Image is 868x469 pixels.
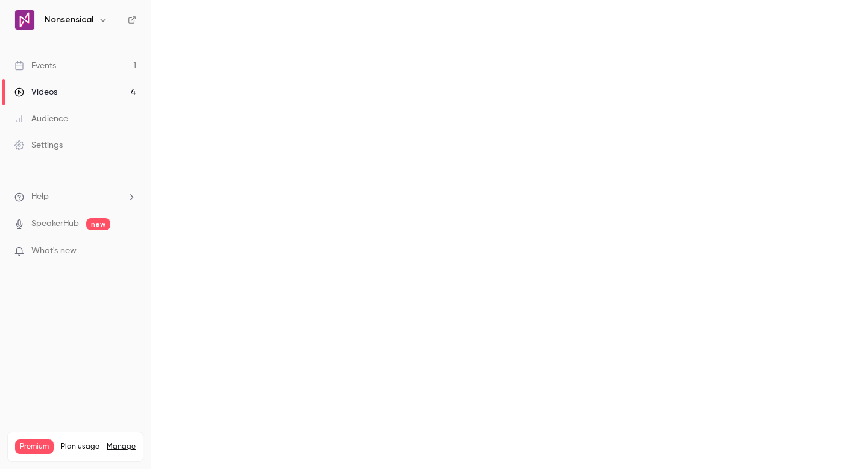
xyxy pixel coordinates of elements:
a: SpeakerHub [31,218,79,230]
span: Plan usage [61,442,99,452]
span: Premium [15,439,54,454]
span: Help [31,190,49,203]
div: Audience [14,113,68,125]
span: new [86,218,110,230]
img: Nonsensical [15,10,34,30]
div: Events [14,60,56,72]
div: Settings [14,139,63,151]
span: What's new [31,245,77,257]
iframe: Noticeable Trigger [122,246,136,257]
div: Videos [14,86,57,98]
h6: Nonsensical [45,14,93,26]
a: Manage [107,442,136,452]
li: help-dropdown-opener [14,190,136,203]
